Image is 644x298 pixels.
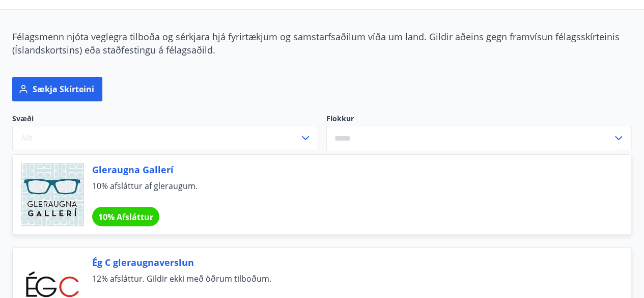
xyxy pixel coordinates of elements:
[12,31,620,56] span: Félagsmenn njóta veglegra tilboða og sérkjara hjá fyrirtækjum og samstarfsaðilum víða um land. Gi...
[12,114,318,126] span: Svæði
[98,211,153,223] span: 10% Afsláttur
[326,114,632,124] label: Flokkur
[92,256,607,269] span: Ég C gleraugnaverslun
[12,126,318,150] button: Allt
[12,77,102,101] button: Sækja skírteini
[92,273,607,295] span: 12% afsláttur. Gildir ekki með öðrum tilboðum.
[92,163,607,176] span: Gleraugna Gallerí
[92,180,607,203] span: 10% afsláttur af gleraugum.
[21,132,33,144] span: Allt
